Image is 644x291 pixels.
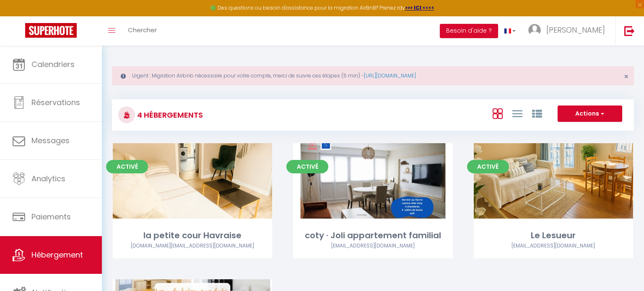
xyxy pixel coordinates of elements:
[467,160,509,173] span: Activé
[112,66,634,85] div: Urgent : Migration Airbnb nécessaire pour votre compte, merci de suivre ces étapes (5 min) -
[113,242,272,250] div: Airbnb
[624,73,628,80] button: Close
[474,242,633,250] div: Airbnb
[558,106,622,122] button: Actions
[528,24,541,36] img: ...
[522,16,615,46] a: ... [PERSON_NAME]
[122,16,163,46] a: Chercher
[624,26,635,36] img: logout
[624,71,628,82] span: ×
[532,106,542,120] a: Vue par Groupe
[440,24,498,38] button: Besoin d'aide ?
[546,25,605,35] span: [PERSON_NAME]
[31,250,83,260] span: Hébergement
[512,106,522,120] a: Vue en Liste
[113,229,272,242] div: la petite cour Havraise
[31,211,71,222] span: Paiements
[364,72,416,79] a: [URL][DOMAIN_NAME]
[31,173,65,184] span: Analytics
[135,106,203,124] h3: 4 Hébergements
[474,229,633,242] div: Le Lesueur
[405,4,434,11] a: >>> ICI <<<<
[31,97,80,108] span: Réservations
[493,106,503,120] a: Vue en Box
[31,135,70,146] span: Messages
[286,160,328,173] span: Activé
[293,242,452,250] div: Airbnb
[128,26,157,34] span: Chercher
[293,229,452,242] div: coty · Joli appartement familial
[25,23,77,38] img: Super Booking
[31,59,75,70] span: Calendriers
[106,160,148,173] span: Activé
